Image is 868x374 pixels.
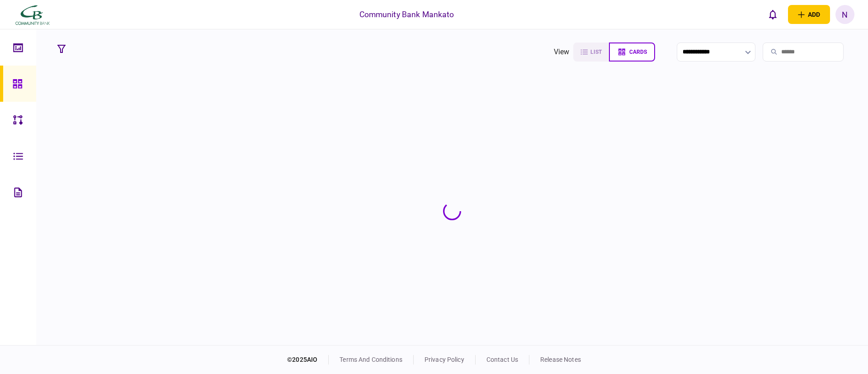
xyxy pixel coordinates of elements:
[540,356,581,363] a: release notes
[629,49,647,55] span: cards
[609,43,655,62] button: cards
[14,3,51,26] img: client company logo
[340,356,402,363] a: terms and conditions
[425,356,464,363] a: privacy policy
[835,5,854,24] button: N
[573,43,609,62] button: list
[287,355,329,365] div: © 2025 AIO
[590,49,602,55] span: list
[486,356,518,363] a: contact us
[788,5,830,24] button: open adding identity options
[554,47,570,57] div: view
[764,5,783,24] button: open notifications list
[359,9,454,20] div: Community Bank Mankato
